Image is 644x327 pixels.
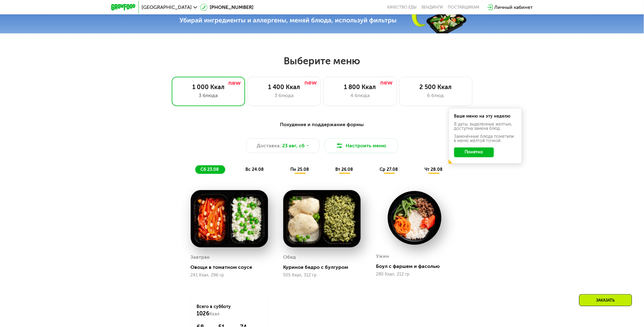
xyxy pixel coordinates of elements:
[201,167,219,172] span: сб 23.08
[380,167,398,172] span: ср 27.08
[495,4,533,11] div: Личный кабинет
[406,92,466,99] div: 6 блюд
[290,167,309,172] span: пн 25.08
[191,273,268,278] div: 241 Ккал, 296 гр
[254,83,315,91] div: 1 400 Ккал
[454,115,517,119] div: Ваше меню на эту неделю
[283,273,361,278] div: 505 Ккал, 312 гр
[257,142,281,149] span: Доставка:
[283,253,296,262] div: Обед
[325,138,398,153] button: Настроить меню
[422,5,443,10] a: Вендинги
[200,4,254,11] a: [PHONE_NUMBER]
[210,311,220,317] span: Ккал
[579,294,632,306] div: Заказать
[376,272,453,277] div: 280 Ккал, 212 гр
[254,92,315,99] div: 3 блюда
[406,83,466,91] div: 2 500 Ккал
[20,55,624,67] h2: Выберите меню
[197,304,262,317] div: Всего в субботу
[454,122,517,131] div: В даты, выделенные желтым, доступна замена блюд.
[330,83,390,91] div: 1 800 Ккал
[336,167,353,172] span: вт 26.08
[282,142,305,149] span: 23 авг, сб
[376,263,458,269] div: Боул с фаршем и фасолью
[330,92,390,99] div: 4 блюда
[178,83,239,91] div: 1 000 Ккал
[425,167,443,172] span: чт 28.08
[283,264,366,270] div: Куриное бедро с булгуром
[191,264,273,270] div: Овощи в томатном соусе
[388,5,417,10] a: Качество еды
[141,121,503,129] div: Похудение и поддержание формы
[245,167,264,172] span: вс 24.08
[454,148,494,157] button: Понятно
[448,5,480,10] div: поставщикам
[178,92,239,99] div: 3 блюда
[191,253,210,262] div: Завтрак
[142,5,192,10] span: [GEOGRAPHIC_DATA]
[376,252,389,261] div: Ужин
[454,135,517,143] div: Заменённые блюда пометили в меню жёлтой точкой.
[197,310,210,317] span: 1026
